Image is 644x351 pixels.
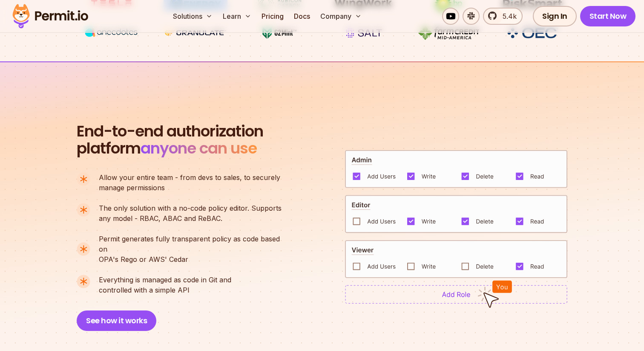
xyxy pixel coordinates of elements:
img: Permit logo [9,2,92,31]
a: Sign In [533,6,577,26]
span: anyone can use [141,137,257,159]
span: Permit generates fully transparent policy as code based on [99,234,289,254]
h2: platform [77,123,263,157]
span: 5.4k [497,11,517,21]
span: The only solution with a no-code policy editor. Supports [99,203,282,213]
p: manage permissions [99,172,280,193]
button: See how it works [77,310,156,331]
a: 5.4k [483,8,523,25]
img: Granulate [164,25,227,41]
span: Everything is managed as code in Git and [99,275,231,285]
p: OPA's Rego or AWS' Cedar [99,234,289,264]
img: Farm Credit [417,25,480,41]
img: salt [332,25,396,41]
button: Solutions [170,8,216,25]
button: Company [317,8,365,25]
p: controlled with a simple API [99,275,231,295]
span: End-to-end authorization [77,123,263,140]
img: G2mint [248,25,312,41]
a: Start Now [580,6,636,26]
img: OEC [506,26,560,40]
a: Pricing [258,8,287,25]
button: Learn [219,8,255,25]
span: Allow your entire team - from devs to sales, to securely [99,172,280,183]
p: any model - RBAC, ABAC and ReBAC. [99,203,282,223]
a: Docs [290,8,313,25]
